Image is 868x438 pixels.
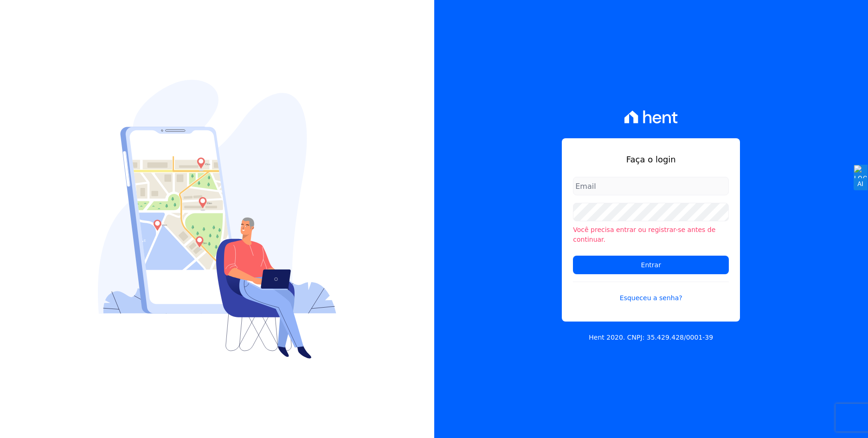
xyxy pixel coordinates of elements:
[573,153,729,166] h1: Faça o login
[573,177,729,195] input: Email
[573,225,729,245] li: Você precisa entrar ou registrar-se antes de continuar.
[589,333,713,342] p: Hent 2020. CNPJ: 35.429.428/0001-39
[573,282,729,303] a: Esqueceu a senha?
[98,80,336,359] img: Login
[573,256,729,274] input: Entrar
